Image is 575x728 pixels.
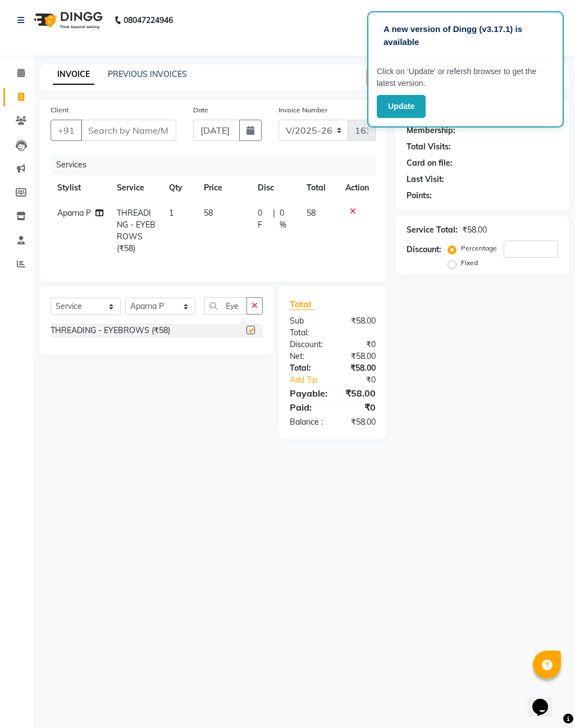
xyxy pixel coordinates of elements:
button: +91 [51,120,82,141]
label: Fixed [461,258,478,268]
th: Disc [251,175,300,201]
span: 58 [307,208,316,218]
th: Stylist [51,175,110,201]
div: Sub Total: [281,315,333,339]
p: A new version of Dingg (v3.17.1) is available [384,23,547,48]
div: ₹58.00 [333,351,385,362]
div: ₹58.00 [333,362,385,374]
div: Points: [407,190,432,202]
span: 0 F [258,207,269,231]
input: Search by Name/Mobile/Email/Code [81,120,176,141]
span: 1 [169,208,174,218]
div: ₹58.00 [336,386,384,400]
span: 0 % [280,207,293,231]
label: Client [51,105,69,115]
label: Date [193,105,208,115]
div: ₹0 [333,401,385,414]
th: Action [339,175,376,201]
b: 08047224946 [124,4,173,36]
img: logo [29,4,106,36]
label: Invoice Number [279,105,327,115]
div: Payable: [281,386,336,400]
th: Price [197,175,250,201]
span: Total [290,298,316,310]
button: Create New [366,69,431,86]
a: Add Tip [281,374,341,386]
div: ₹0 [333,339,385,351]
span: Aparna P [57,208,91,218]
div: ₹58.00 [333,315,385,339]
a: PREVIOUS INVOICES [108,69,187,79]
button: Update [377,95,426,118]
div: Last Visit: [407,174,444,185]
div: Total: [281,362,333,374]
div: Discount: [407,244,441,256]
p: Click on ‘Update’ or refersh browser to get the latest version. [377,66,554,89]
div: Membership: [407,125,455,136]
div: ₹58.00 [462,224,487,236]
div: ₹0 [341,374,384,386]
label: Percentage [461,243,497,253]
span: 58 [204,208,213,218]
div: Service Total: [407,224,458,236]
div: Services [52,154,384,175]
span: THREADING - EYEBROWS (₹58) [117,208,156,253]
div: Card on file: [407,157,453,169]
div: Discount: [281,339,333,351]
span: | [273,207,275,231]
div: Paid: [281,401,333,414]
th: Total [300,175,339,201]
div: THREADING - EYEBROWS (₹58) [51,325,170,336]
th: Qty [162,175,197,201]
input: Search or Scan [204,297,247,315]
a: INVOICE [53,65,94,85]
div: ₹58.00 [333,416,385,428]
div: Net: [281,351,333,362]
th: Service [110,175,163,201]
div: Total Visits: [407,141,451,153]
iframe: chat widget [528,683,564,717]
div: Balance : [281,416,333,428]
